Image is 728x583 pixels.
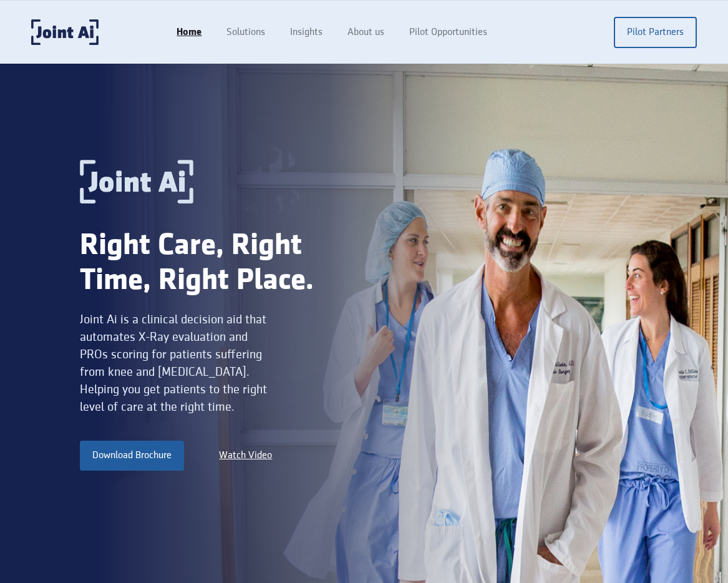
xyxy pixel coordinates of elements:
[335,21,397,44] a: About us
[31,19,99,45] a: home
[214,21,278,44] a: Solutions
[219,446,272,466] a: Watch Video
[278,21,335,44] a: Insights
[80,441,184,471] a: Download Brochure
[80,311,279,416] div: Joint Ai is a clinical decision aid that automates X-Ray evaluation and PROs scoring for patients...
[397,21,500,44] a: Pilot Opportunities
[80,228,364,298] div: Right Care, Right Time, Right Place.
[164,21,214,44] a: Home
[614,17,697,48] a: Pilot Partners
